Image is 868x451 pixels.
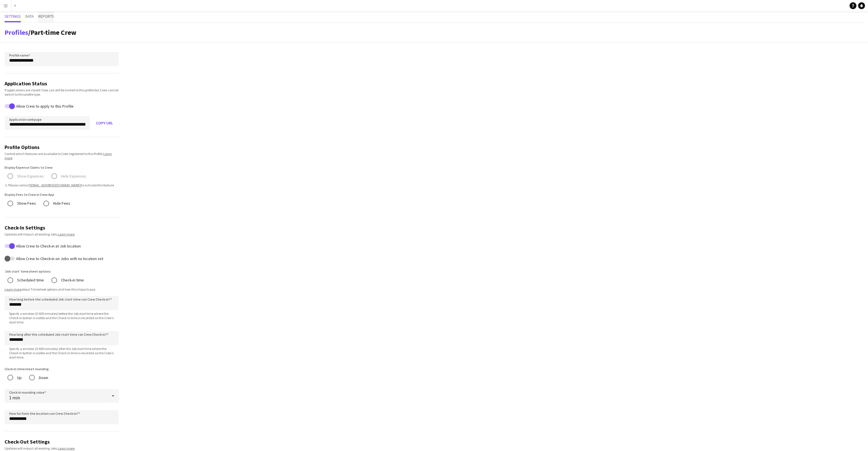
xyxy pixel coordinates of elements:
[52,199,70,208] label: Hide Fees
[5,224,119,231] h3: Check-In Settings
[16,373,22,382] label: Up
[5,165,53,170] label: Display Expense Claims to Crew
[5,80,119,87] h3: Application Status
[38,14,54,18] span: Reports
[5,28,76,37] h1: /
[5,438,119,445] h3: Check-Out Settings
[31,28,76,37] span: Part-time Crew
[9,395,20,400] span: 1 min
[5,232,119,236] div: Updates will impact all existing Jobs. .
[5,287,21,291] a: Learn more
[5,152,112,160] a: Learn more
[60,276,84,285] label: Check-in time
[15,104,74,108] label: Allow Crew to apply to this Profile
[5,311,119,324] span: Specify a window (0-600 minutes) before the Job start time where the Check-in button is visible a...
[5,269,51,273] label: ‘Job start’ timesheet options
[5,446,119,450] div: Updates will impact all existing Jobs. .
[5,28,28,37] a: Profiles
[15,256,103,261] label: Allow Crew to Check-in on Jobs with no location set
[5,183,119,187] span: ⚠ Please contact to activate this feature
[5,144,119,150] h3: Profile Options
[90,116,119,130] button: Copy URL
[30,183,81,187] a: [EMAIL_ADDRESS][DOMAIN_NAME]
[5,14,21,18] span: Settings
[16,199,36,208] label: Show Fees
[5,152,119,160] div: Control which features are available to Crew registered to this Profile. .
[5,367,49,371] label: Clock-in timesheet rounding
[5,192,54,197] label: Display Fees to Crew in Crew App
[5,347,119,359] span: Specify a window (0-600 minutes) after the Job start time where the Check-in button is visible an...
[58,232,74,236] a: Learn more
[16,276,44,285] label: Scheduled time
[5,287,119,291] div: about Timesheet options and how this impacts pay.
[38,373,48,382] label: Down
[58,446,74,450] a: Learn more
[15,243,81,248] label: Allow Crew to Check-in at Job location
[5,88,119,96] div: If applications are closed Crew can still be invited to this profile but Crew cannot switch to th...
[25,14,34,18] span: Data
